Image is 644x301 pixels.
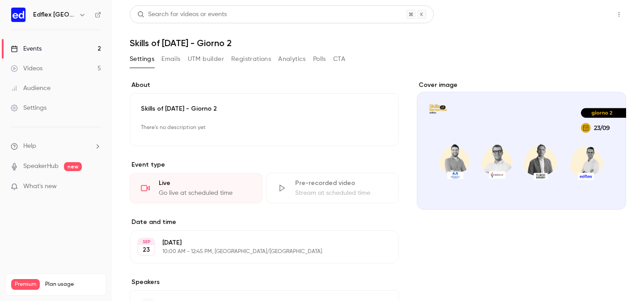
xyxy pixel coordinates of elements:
[161,52,180,66] button: Emails
[138,239,154,245] div: SEP
[159,179,251,188] div: Live
[141,120,388,135] p: There's no description yet
[130,278,399,287] label: Speakers
[11,44,42,53] div: Events
[188,52,224,66] button: UTM builder
[23,182,57,191] span: What's new
[33,10,75,19] h6: Edflex [GEOGRAPHIC_DATA]
[417,81,626,210] section: Cover image
[130,160,399,169] p: Event type
[143,245,150,254] p: 23
[130,218,399,227] label: Date and time
[11,142,101,151] li: help-dropdown-opener
[11,103,47,112] div: Settings
[278,52,306,66] button: Analytics
[130,38,626,48] h1: Skills of [DATE] - Giorno 2
[313,52,326,66] button: Polls
[417,81,626,90] label: Cover image
[23,142,36,151] span: Help
[64,162,82,171] span: new
[11,279,40,290] span: Premium
[295,179,388,188] div: Pre-recorded video
[159,189,251,198] div: Go live at scheduled time
[141,104,388,113] p: Skills of [DATE] - Giorno 2
[90,183,101,191] iframe: Noticeable Trigger
[130,81,399,90] label: About
[11,8,25,22] img: Edflex Italy
[569,5,605,23] button: Share
[11,84,51,93] div: Audience
[162,238,352,247] p: [DATE]
[130,52,154,66] button: Settings
[11,64,42,73] div: Videos
[266,173,399,203] div: Pre-recorded videoStream at scheduled time
[295,189,388,198] div: Stream at scheduled time
[23,162,59,171] a: SpeakerHub
[162,248,352,255] p: 10:00 AM - 12:45 PM, [GEOGRAPHIC_DATA]/[GEOGRAPHIC_DATA]
[45,281,101,288] span: Plan usage
[231,52,271,66] button: Registrations
[130,173,263,203] div: LiveGo live at scheduled time
[333,52,345,66] button: CTA
[137,10,227,19] div: Search for videos or events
